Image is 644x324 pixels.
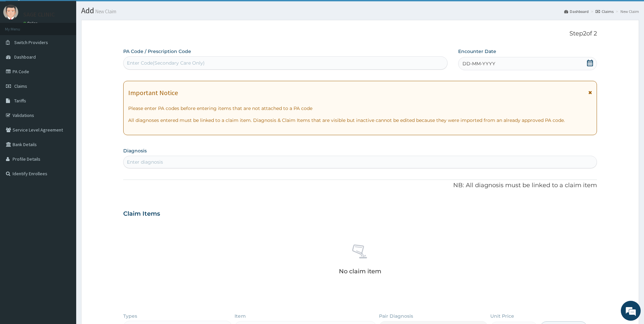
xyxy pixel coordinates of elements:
[123,210,160,218] h3: Claim Items
[14,54,36,60] span: Dashboard
[123,147,147,154] label: Diagnosis
[81,6,639,15] h1: Add
[38,83,91,150] span: We're online!
[564,9,589,14] a: Dashboard
[339,268,381,275] p: No claim item
[462,60,495,67] span: DD-MM-YYYY
[94,9,116,14] small: New Claim
[14,39,48,45] span: Switch Providers
[123,181,597,190] p: NB: All diagnosis must be linked to a claim item
[14,83,27,89] span: Claims
[127,159,163,165] div: Enter diagnosis
[23,12,55,18] p: SAGE CLINIC
[3,181,126,204] textarea: Type your message and hit 'Enter'
[14,98,26,104] span: Tariffs
[3,5,18,20] img: User Image
[458,48,496,55] label: Encounter Date
[128,105,592,112] p: Please enter PA codes before entering items that are not attached to a PA code
[596,9,614,14] a: Claims
[12,33,27,50] img: d_794563401_company_1708531726252_794563401
[34,37,111,46] div: Chat with us now
[128,89,178,96] h1: Important Notice
[23,21,39,26] a: Online
[128,117,592,124] p: All diagnoses entered must be linked to a claim item. Diagnosis & Claim Items that are visible bu...
[127,60,205,66] div: Enter Code(Secondary Care Only)
[123,30,597,37] p: Step 2 of 2
[109,3,125,19] div: Minimize live chat window
[123,48,191,55] label: PA Code / Prescription Code
[614,9,639,14] li: New Claim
